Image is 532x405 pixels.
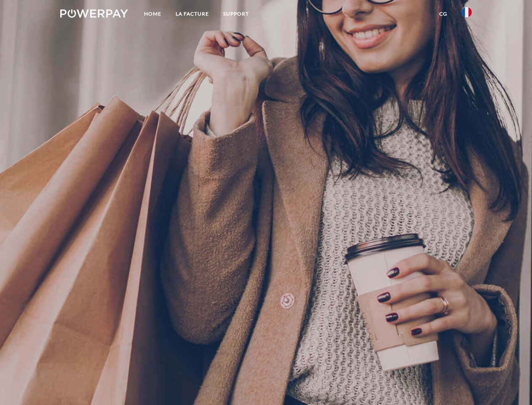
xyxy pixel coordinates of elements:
[168,6,216,22] a: LA FACTURE
[60,9,128,18] img: logo-powerpay-white.svg
[432,6,454,22] a: CG
[462,7,472,17] img: fr
[216,6,256,22] a: Support
[137,6,168,22] a: Home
